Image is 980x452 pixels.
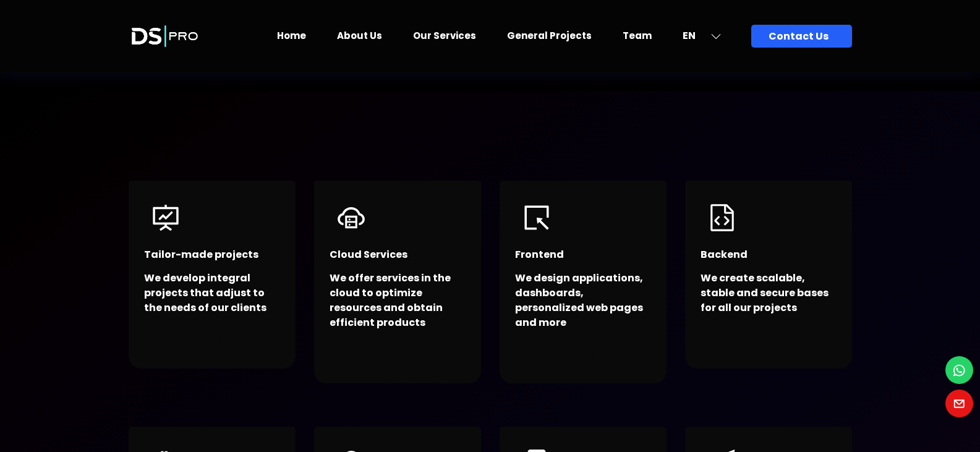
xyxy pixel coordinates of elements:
img: Launch Logo [129,14,201,59]
h4: Frontend [515,248,651,262]
p: We create scalable, stable and secure bases for all our projects [701,271,837,315]
h4: Cloud Services [330,248,466,262]
h4: Tailor-made projects [144,248,280,262]
p: We design applications, dashboards, personalized web pages and more [515,271,651,330]
p: We offer services in the cloud to optimize resources and obtain efficient products [330,271,466,330]
a: About Us [337,29,382,42]
span: EN [683,28,696,43]
a: Team [623,29,652,42]
p: We develop integral projects that adjust to the needs of our clients [144,271,280,315]
h4: Backend [701,248,837,262]
a: Home [277,29,306,42]
a: Contact Us [751,25,852,48]
a: General Projects [507,29,592,42]
a: Our Services [413,29,476,42]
